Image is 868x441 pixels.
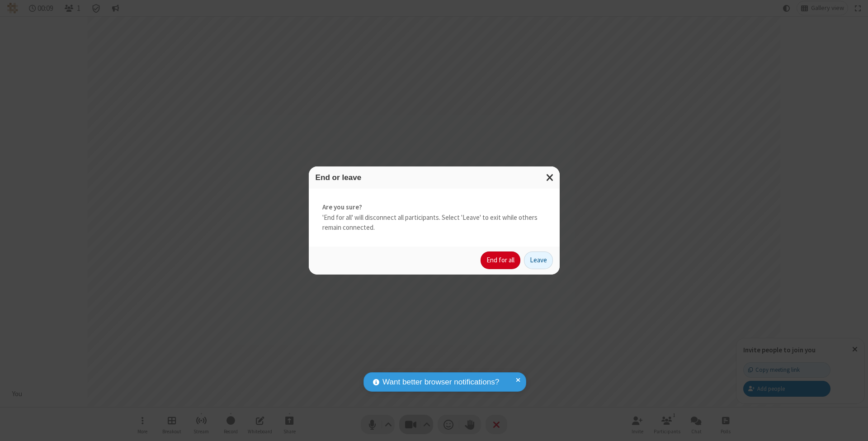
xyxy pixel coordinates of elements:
h3: End or leave [316,173,553,182]
div: 'End for all' will disconnect all participants. Select 'Leave' to exit while others remain connec... [309,189,560,247]
strong: Are you sure? [322,202,546,213]
button: Close modal [541,166,560,189]
button: Leave [524,251,553,270]
button: End for all [481,251,520,270]
span: Want better browser notifications? [382,376,499,388]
